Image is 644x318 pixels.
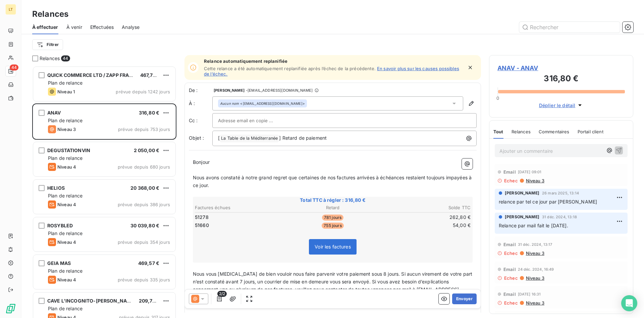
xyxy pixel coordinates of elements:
[218,116,290,126] input: Adresse email en copie ...
[47,72,139,78] span: QUICK COMMERCE LTD / ZAPP FRANCE
[525,275,544,281] span: Niveau 3
[122,24,140,31] span: Analyse
[116,89,170,94] span: prévue depuis 1242 jours
[525,300,544,306] span: Niveau 3
[512,129,531,134] span: Relances
[193,271,474,300] span: Nous vous [MEDICAL_DATA] de bien vouloir nous faire parvenir votre paiement sous 8 jours. Si aucu...
[139,110,159,116] span: 316,80 €
[140,72,160,78] span: 467,78 €
[505,214,539,220] span: [PERSON_NAME]
[496,95,499,101] span: 0
[61,55,70,61] span: 44
[48,306,83,311] span: Plan de relance
[57,202,76,207] span: Niveau 4
[57,239,76,245] span: Niveau 4
[503,291,516,297] span: Email
[139,298,160,304] span: 209,76 €
[518,170,542,174] span: [DATE] 09:01
[5,303,16,314] img: Logo LeanPay
[118,164,170,170] span: prévue depuis 680 jours
[204,66,459,77] a: En savoir plus sur les causes possibles de l’échec.
[195,214,209,221] span: 51278
[57,164,76,170] span: Niveau 4
[503,267,516,272] span: Email
[138,260,159,266] span: 469,57 €
[214,88,245,92] span: [PERSON_NAME]
[518,242,552,246] span: 31 déc. 2024, 13:17
[130,185,159,191] span: 20 368,00 €
[194,197,472,203] span: Total TTC à régler : 316,80 €
[189,135,204,141] span: Objet :
[246,88,313,92] span: - [EMAIL_ADDRESS][DOMAIN_NAME]
[40,55,60,62] span: Relances
[48,193,83,198] span: Plan de relance
[537,101,586,109] button: Déplier le détail
[32,39,63,50] button: Filtrer
[578,129,603,134] span: Portail client
[32,8,68,20] h3: Relances
[539,102,576,109] span: Déplier le détail
[315,244,351,249] span: Voir les factures
[134,147,160,153] span: 2 050,00 €
[287,204,378,211] th: Retard
[118,202,170,207] span: prévue depuis 386 jours
[47,185,65,191] span: HELIOS
[32,24,58,31] span: À effectuer
[193,175,473,188] span: Nous avons constaté à notre grand regret que certaines de nos factures arrivées à échéances resta...
[542,191,579,195] span: 26 mars 2025, 13:14
[379,214,471,221] td: 262,80 €
[379,204,471,211] th: Solde TTC
[57,89,75,94] span: Niveau 1
[518,292,541,296] span: [DATE] 16:31
[204,66,376,71] span: Cette relance a été automatiquement replanifiée après l’échec de la précédente.
[525,251,544,256] span: Niveau 3
[499,223,568,228] span: Relance par mail fait le [DATE].
[57,277,76,282] span: Niveau 4
[5,4,16,15] div: LT
[118,277,170,282] span: prévue depuis 335 jours
[118,127,170,132] span: prévue depuis 753 jours
[322,223,343,229] span: 755 jours
[497,73,625,86] h3: 316,80 €
[539,129,570,134] span: Commentaires
[47,298,136,304] span: CAVE L'INCOGNITO-[PERSON_NAME]
[220,135,279,142] span: La Table de la Méditerranée
[499,199,597,205] span: relance par tel ce jour par [PERSON_NAME]
[195,222,209,229] span: 51660
[621,295,637,311] div: Open Intercom Messenger
[32,66,176,318] div: grid
[519,22,620,33] input: Rechercher
[504,251,518,256] span: Echec
[504,275,518,281] span: Echec
[189,87,212,94] span: De :
[10,64,18,71] span: 44
[47,223,73,228] span: ROSYBLED
[518,267,554,271] span: 24 déc. 2024, 16:49
[220,101,305,106] div: <[EMAIL_ADDRESS][DOMAIN_NAME]>
[48,118,83,123] span: Plan de relance
[504,178,518,183] span: Echec
[90,24,114,31] span: Effectuées
[279,135,327,141] span: ] Retard de paiement
[322,215,343,221] span: 781 jours
[130,223,159,228] span: 30 039,80 €
[189,117,212,124] label: Cc :
[497,63,625,73] span: ANAV - ANAV
[379,222,471,229] td: 54,00 €
[493,129,503,134] span: Tout
[48,80,83,86] span: Plan de relance
[525,178,544,183] span: Niveau 3
[504,300,518,306] span: Echec
[66,24,82,31] span: À venir
[217,291,227,297] span: 2/2
[48,230,83,236] span: Plan de relance
[48,268,83,274] span: Plan de relance
[47,147,90,153] span: DEGUSTATIONVIN
[189,100,212,107] label: À :
[57,127,76,132] span: Niveau 3
[48,155,83,161] span: Plan de relance
[542,215,577,219] span: 31 déc. 2024, 13:18
[218,135,220,141] span: [
[452,293,477,304] button: Envoyer
[503,242,516,247] span: Email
